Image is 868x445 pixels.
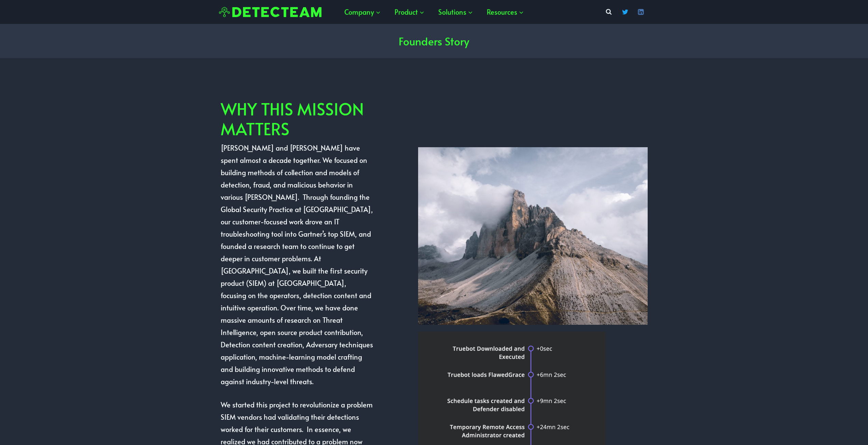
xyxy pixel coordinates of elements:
[221,99,373,138] h2: Why This mission matters
[395,6,425,18] span: Product
[219,7,321,17] img: Detecteam
[388,2,431,22] a: Product
[221,142,373,388] p: [PERSON_NAME] and [PERSON_NAME] have spent almost a decade together. We focused on building metho...
[487,6,524,18] span: Resources
[618,5,632,19] a: Twitter
[431,2,480,22] a: Solutions
[337,2,531,22] nav: Primary Navigation
[480,2,531,22] a: Resources
[438,6,473,18] span: Solutions
[634,5,648,19] a: Linkedin
[344,6,381,18] span: Company
[603,6,615,18] button: View Search Form
[399,33,469,49] h1: Founders Story
[337,2,388,22] a: Company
